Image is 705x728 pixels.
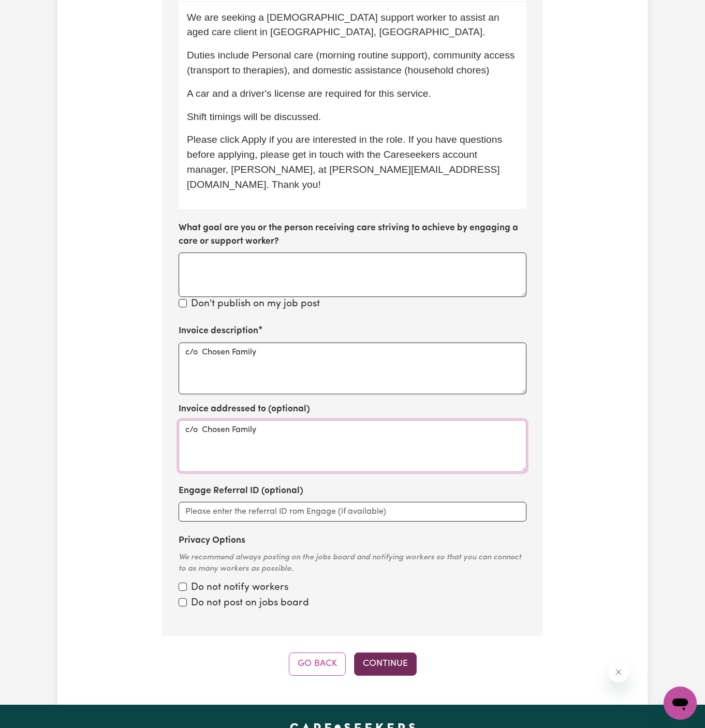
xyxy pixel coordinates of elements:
[179,502,526,522] input: Please enter the referral ID rom Engage (if available)
[179,484,303,498] label: Engage Referral ID (optional)
[187,12,502,38] span: We are seeking a [DEMOGRAPHIC_DATA] support worker to assist an aged care client in [GEOGRAPHIC_D...
[179,420,526,472] textarea: c/o Chosen Family
[187,111,321,122] span: Shift timings will be discussed.
[289,652,346,675] button: Go Back
[6,7,63,16] span: Need any help?
[179,403,310,416] label: Invoice addressed to (optional)
[179,534,245,547] label: Privacy Options
[664,687,697,720] iframe: Button to launch messaging window
[179,343,526,394] textarea: c/o Chosen Family
[187,88,431,99] span: A car and a driver's license are required for this service.
[191,297,320,312] label: Don't publish on my job post
[608,662,629,682] iframe: Close message
[179,324,258,338] label: Invoice description
[187,134,505,189] span: Please click Apply if you are interested in the role. If you have questions before applying, plea...
[191,596,309,611] label: Do not post on jobs board
[191,581,288,596] label: Do not notify workers
[187,50,518,76] span: Duties include Personal care (morning routine support), community access (transport to therapies)...
[179,552,526,575] div: We recommend always posting on the jobs board and notifying workers so that you can connect to as...
[179,221,526,249] label: What goal are you or the person receiving care striving to achieve by engaging a care or support ...
[354,652,417,675] button: Continue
